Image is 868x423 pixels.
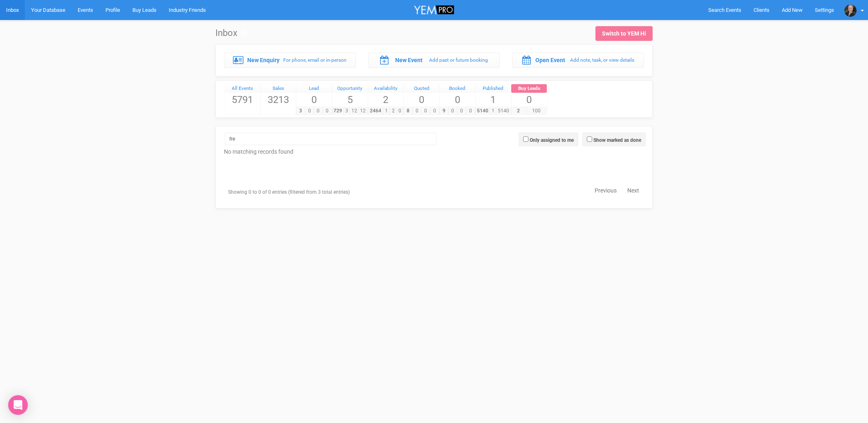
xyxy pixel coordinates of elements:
[429,57,488,63] small: Add past or future booking
[224,147,644,156] td: No matching records found
[782,7,803,13] span: Add New
[296,84,332,93] a: Lead
[412,107,422,115] span: 0
[225,84,260,93] a: All Events
[8,395,28,415] div: Open Intercom Messenger
[708,7,741,13] span: Search Events
[754,7,770,13] span: Clients
[511,107,526,115] span: 2
[622,186,644,195] a: Next
[602,29,646,38] div: Switch to YEM Hi
[511,84,547,93] a: Buy Leads
[305,107,314,115] span: 0
[511,93,547,107] span: 0
[535,56,565,64] label: Open Event
[368,53,500,67] a: New Event Add past or future booking
[440,84,475,93] a: Booked
[247,56,280,64] label: New Enquiry
[283,57,347,63] small: For phone, email or in-person
[261,84,296,93] a: Sales
[322,107,332,115] span: 0
[215,28,247,38] h1: Inbox
[296,93,332,107] span: 0
[368,107,383,115] span: 2464
[421,107,431,115] span: 0
[570,57,634,63] small: Add note, task, or view details
[844,4,857,17] img: open-uri20250213-2-1m688p0
[595,26,653,41] a: Switch to YEM Hi
[389,107,396,115] span: 2
[476,84,511,93] a: Published
[225,93,260,107] span: 5791
[404,84,439,93] a: Quoted
[593,137,641,144] label: Show marked as done
[403,107,413,115] span: 8
[344,107,350,115] span: 3
[296,107,305,115] span: 3
[457,107,466,115] span: 0
[476,93,511,107] span: 1
[396,107,403,115] span: 0
[496,107,511,115] span: 5140
[395,56,423,64] label: New Event
[439,107,449,115] span: 9
[368,84,404,93] a: Availability
[368,93,404,107] span: 2
[404,93,439,107] span: 0
[383,107,390,115] span: 1
[358,107,368,115] span: 12
[332,84,368,93] a: Opportunity
[349,107,359,115] span: 12
[261,93,296,107] span: 3213
[430,107,439,115] span: 0
[530,137,574,144] label: Only assigned to me
[448,107,458,115] span: 0
[490,107,496,115] span: 1
[224,185,356,200] div: Showing 0 to 0 of 0 entries (filtered from 3 total entries)
[314,107,323,115] span: 0
[466,107,475,115] span: 0
[512,53,644,67] a: Open Event Add note, task, or view details
[332,93,368,107] span: 5
[440,93,475,107] span: 0
[332,107,344,115] span: 729
[225,133,436,145] input: Search Inbox
[475,107,490,115] span: 5140
[590,186,622,195] a: Previous
[224,53,356,67] a: New Enquiry For phone, email or in-person
[526,107,547,115] span: 100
